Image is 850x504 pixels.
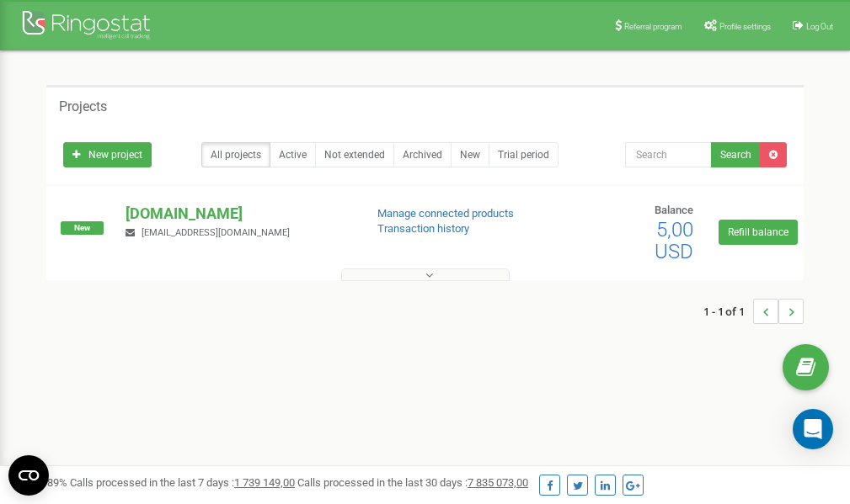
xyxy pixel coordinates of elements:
[793,409,833,449] div: Open Intercom Messenger
[63,142,152,167] a: New project
[625,142,712,167] input: Search
[624,22,682,31] span: Referral program
[297,476,528,489] span: Calls processed in the last 30 days :
[451,142,489,167] a: New
[489,142,559,167] a: Trial period
[655,204,693,216] span: Balance
[393,142,452,167] a: Archived
[719,22,771,31] span: Profile settings
[142,227,290,238] span: [EMAIL_ADDRESS][DOMAIN_NAME]
[468,476,528,489] u: 7 835 073,00
[270,142,316,167] a: Active
[703,299,753,324] span: 1 - 1 of 1
[377,207,514,220] a: Manage connected products
[8,455,49,496] button: Open CMP widget
[703,282,804,341] nav: ...
[234,476,295,489] u: 1 739 149,00
[70,476,295,489] span: Calls processed in the last 7 days :
[126,203,350,225] p: [DOMAIN_NAME]
[719,220,798,245] a: Refill balance
[61,221,104,235] span: New
[711,142,761,167] button: Search
[655,218,693,263] span: 5,00 USD
[806,22,833,31] span: Log Out
[315,142,394,167] a: Not extended
[59,99,107,114] h5: Projects
[201,142,270,167] a: All projects
[377,222,469,235] a: Transaction history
